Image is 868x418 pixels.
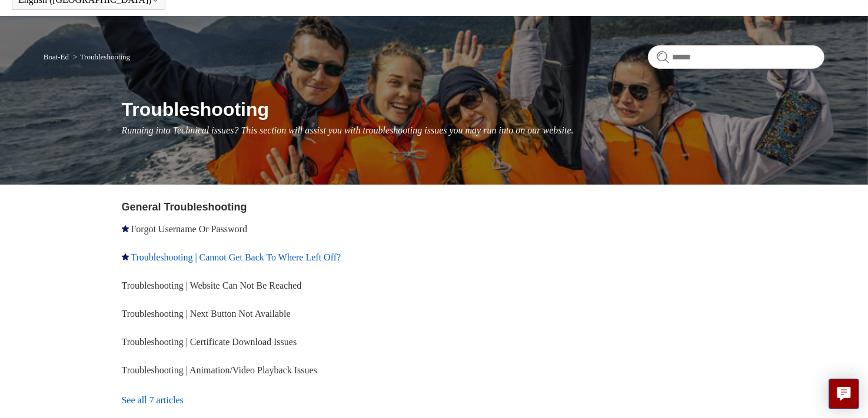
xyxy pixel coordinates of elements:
a: Troubleshooting | Certificate Download Issues [122,337,297,347]
svg: Promoted article [122,253,129,260]
a: Troubleshooting | Website Can Not Be Reached [122,280,302,290]
li: Troubleshooting [71,52,130,61]
a: Troubleshooting | Next Button Not Available [122,309,291,319]
a: Troubleshooting | Cannot Get Back To Where Left Off? [131,252,341,262]
li: Boat-Ed [44,52,71,61]
h1: Troubleshooting [122,95,825,123]
button: Live chat [829,379,859,409]
a: Boat-Ed [44,52,69,61]
input: Search [648,45,824,69]
a: See all 7 articles [122,384,438,416]
a: Troubleshooting | Animation/Video Playback Issues [122,365,317,375]
a: Forgot Username Or Password [131,224,247,234]
svg: Promoted article [122,225,129,232]
p: Running into Technical issues? This section will assist you with troubleshooting issues you may r... [122,123,825,138]
a: General Troubleshooting [122,201,247,213]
